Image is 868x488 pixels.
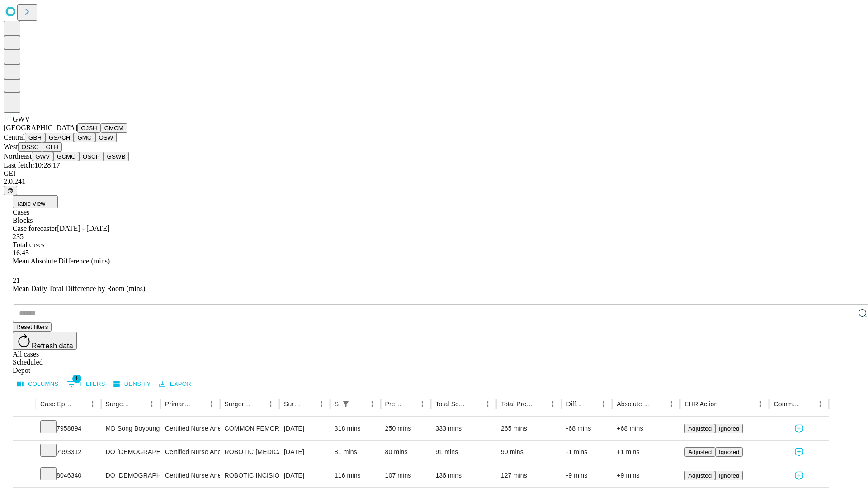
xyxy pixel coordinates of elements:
button: Sort [74,398,86,410]
div: EHR Action [684,400,717,408]
button: Menu [366,398,378,410]
span: GWV [13,115,30,123]
button: Menu [597,398,610,410]
button: OSW [95,133,117,142]
button: Adjusted [684,447,715,457]
button: Expand [18,421,31,437]
button: GSACH [45,133,74,142]
button: OSSC [18,142,42,152]
button: Show filters [65,377,108,391]
button: Reset filters [13,322,52,332]
div: 8046340 [40,464,97,487]
button: GLH [42,142,61,152]
button: GMCM [101,123,127,133]
button: Ignored [715,471,743,480]
div: Total Scheduled Duration [435,400,468,408]
button: Sort [252,398,264,410]
span: Northeast [4,152,32,160]
span: Ignored [719,472,739,479]
button: Sort [133,398,146,410]
button: Sort [801,398,814,410]
button: Density [111,377,153,391]
button: GMC [74,133,95,142]
button: GJSH [77,123,101,133]
button: Menu [547,398,559,410]
button: Sort [534,398,547,410]
button: Sort [585,398,597,410]
span: Case forecaster [13,225,57,232]
button: Show filters [340,398,352,410]
div: Comments [774,400,800,408]
div: 81 mins [335,441,376,464]
button: GWV [32,152,53,161]
span: Ignored [719,425,739,432]
div: 7958894 [40,417,97,440]
div: 90 mins [501,441,557,464]
div: -9 mins [566,464,608,487]
button: OSCP [79,152,104,161]
span: [DATE] - [DATE] [57,225,109,232]
div: Total Predicted Duration [501,400,533,408]
button: Sort [193,398,205,410]
span: Refresh data [32,342,73,350]
span: Mean Daily Total Difference by Room (mins) [13,285,145,292]
button: Table View [13,195,58,208]
button: GCMC [53,152,79,161]
div: [DATE] [284,417,325,440]
button: GSWB [104,152,129,161]
div: DO [DEMOGRAPHIC_DATA] [PERSON_NAME] [106,441,156,464]
button: Menu [205,398,218,410]
button: Menu [86,398,99,410]
span: Mean Absolute Difference (mins) [13,257,110,265]
div: ROBOTIC INCISIONAL/VENTRAL/UMBILICAL [MEDICAL_DATA] INITIAL < 3 CM REDUCIBLE [225,464,275,487]
div: Absolute Difference [617,400,651,408]
button: Select columns [15,377,61,391]
button: Sort [403,398,416,410]
div: Difference [566,400,584,408]
div: Surgeon Name [106,400,132,408]
span: Table View [16,200,45,207]
div: Certified Nurse Anesthetist [165,441,215,464]
div: +1 mins [617,441,675,464]
div: [DATE] [284,464,325,487]
span: Central [4,133,25,141]
button: Sort [302,398,315,410]
div: COMMON FEMORAL [MEDICAL_DATA] [225,417,275,440]
span: Adjusted [688,472,712,479]
button: Menu [754,398,767,410]
div: 107 mins [385,464,427,487]
button: Menu [481,398,494,410]
div: 333 mins [435,417,492,440]
div: 127 mins [501,464,557,487]
div: Scheduled In Room Duration [335,400,339,408]
div: [DATE] [284,441,325,464]
button: Menu [665,398,678,410]
button: Refresh data [13,332,77,350]
span: Last fetch: 10:28:17 [4,161,60,169]
button: Sort [353,398,366,410]
span: 16.45 [13,249,29,257]
div: ROBOTIC [MEDICAL_DATA] [225,441,275,464]
div: GEI [4,169,864,178]
span: 21 [13,277,20,284]
div: +9 mins [617,464,675,487]
span: 235 [13,233,24,240]
button: Sort [652,398,665,410]
button: Sort [469,398,481,410]
div: Surgery Name [225,400,251,408]
div: 80 mins [385,441,427,464]
div: 91 mins [435,441,492,464]
button: Menu [416,398,429,410]
div: 116 mins [335,464,376,487]
button: Menu [264,398,277,410]
div: 2.0.241 [4,178,864,186]
div: Certified Nurse Anesthetist [165,417,215,440]
div: 318 mins [335,417,376,440]
div: +68 mins [617,417,675,440]
div: Certified Nurse Anesthetist [165,464,215,487]
div: Case Epic Id [40,400,73,408]
button: Expand [18,445,31,460]
div: MD Song Boyoung Md [106,417,156,440]
button: @ [4,186,17,195]
button: Menu [315,398,328,410]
